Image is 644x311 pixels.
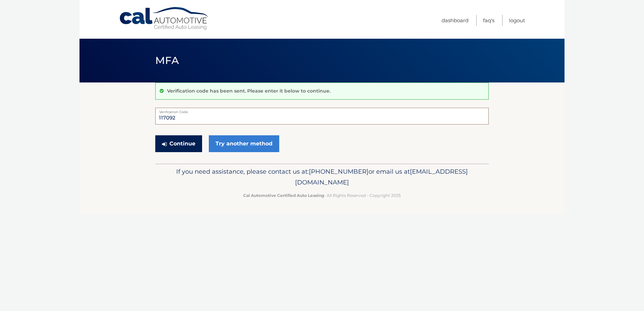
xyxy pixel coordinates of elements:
[209,135,279,152] a: Try another method
[119,7,210,31] a: Cal Automotive
[155,54,179,67] span: MFA
[509,15,525,26] a: Logout
[155,108,489,125] input: Verification Code
[442,15,469,26] a: Dashboard
[483,15,494,26] a: FAQ's
[160,192,484,199] p: - All Rights Reserved - Copyright 2025
[295,168,468,186] span: [EMAIL_ADDRESS][DOMAIN_NAME]
[167,88,330,94] p: Verification code has been sent. Please enter it below to continue.
[155,135,202,152] button: Continue
[243,193,324,198] strong: Cal Automotive Certified Auto Leasing
[155,108,489,113] label: Verification Code
[309,168,368,175] span: [PHONE_NUMBER]
[160,166,484,188] p: If you need assistance, please contact us at: or email us at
